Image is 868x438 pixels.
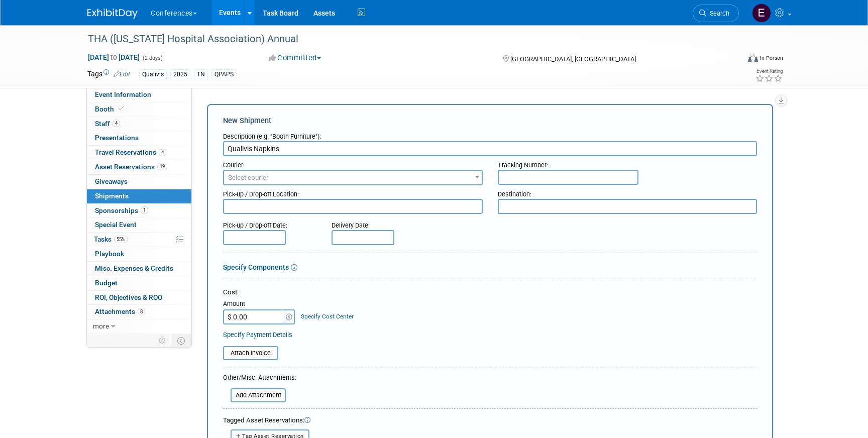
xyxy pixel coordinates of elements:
a: Specify Components [223,263,289,271]
span: 55% [114,236,128,243]
div: Other/Misc. Attachments: [223,373,296,385]
span: Select courier [228,174,269,181]
span: 4 [113,120,120,127]
a: Search [693,5,739,22]
a: more [87,319,191,334]
div: Qualivis [139,69,167,80]
span: Misc. Expenses & Credits [95,264,173,272]
a: Presentations [87,131,191,145]
span: Search [706,10,729,17]
a: Staff4 [87,117,191,131]
a: Tasks55% [87,233,191,247]
a: Special Event [87,218,191,232]
div: New Shipment [223,116,757,126]
div: 2025 [170,69,190,80]
div: Cost: [223,288,757,297]
span: 4 [159,149,166,156]
span: Special Event [95,221,137,229]
a: Event Information [87,88,191,102]
a: Specify Cost Center [301,313,354,320]
span: 19 [157,163,167,170]
a: Sponsorships1 [87,204,191,218]
div: Pick-up / Drop-off Date: [223,216,316,230]
span: ROI, Objectives & ROO [95,293,162,301]
span: Playbook [95,250,124,258]
span: Event Information [95,90,151,98]
span: Attachments [95,307,145,315]
i: Booth reservation complete [119,106,124,112]
div: Delivery Date: [332,216,454,230]
div: Destination: [498,185,757,199]
span: Travel Reservations [95,148,166,156]
span: Staff [95,120,120,128]
span: [GEOGRAPHIC_DATA], [GEOGRAPHIC_DATA] [510,55,636,63]
td: Tags [87,69,130,80]
a: Budget [87,276,191,290]
a: Misc. Expenses & Credits [87,262,191,276]
span: Giveaways [95,177,128,185]
div: Amount [223,299,296,309]
a: Playbook [87,247,191,261]
a: Specify Payment Details [223,331,292,339]
td: Toggle Event Tabs [171,334,192,347]
div: TN [194,69,208,80]
span: more [93,322,109,330]
span: Shipments [95,192,129,200]
a: Edit [114,71,130,78]
div: Description (e.g. "Booth Furniture"): [223,128,757,141]
a: Shipments [87,189,191,203]
a: Asset Reservations19 [87,160,191,174]
div: Pick-up / Drop-off Location: [223,185,483,199]
div: Tagged Asset Reservations: [223,416,757,425]
span: Tasks [94,235,128,243]
span: to [109,53,119,61]
div: QPAPS [211,69,237,80]
span: Sponsorships [95,206,148,214]
span: Asset Reservations [95,163,167,171]
img: Format-Inperson.png [748,54,758,62]
a: Booth [87,102,191,117]
div: Event Format [680,52,783,67]
div: Courier: [223,156,483,170]
span: 1 [141,206,148,214]
div: In-Person [759,54,783,62]
a: Giveaways [87,175,191,189]
span: (2 days) [142,55,163,61]
img: ExhibitDay [87,9,138,19]
a: Attachments8 [87,305,191,319]
span: Budget [95,279,118,287]
button: Committed [265,53,325,63]
span: Presentations [95,134,139,142]
a: ROI, Objectives & ROO [87,291,191,305]
div: Event Rating [755,69,783,74]
div: THA ([US_STATE] Hospital Association) Annual [84,30,724,48]
span: Booth [95,105,126,113]
td: Personalize Event Tab Strip [154,334,171,347]
body: Rich Text Area. Press ALT-0 for help. [6,4,519,14]
span: 8 [138,308,145,315]
div: Tracking Number: [498,156,757,170]
img: Erin Anderson [752,4,771,23]
span: [DATE] [DATE] [87,53,140,62]
a: Travel Reservations4 [87,146,191,160]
